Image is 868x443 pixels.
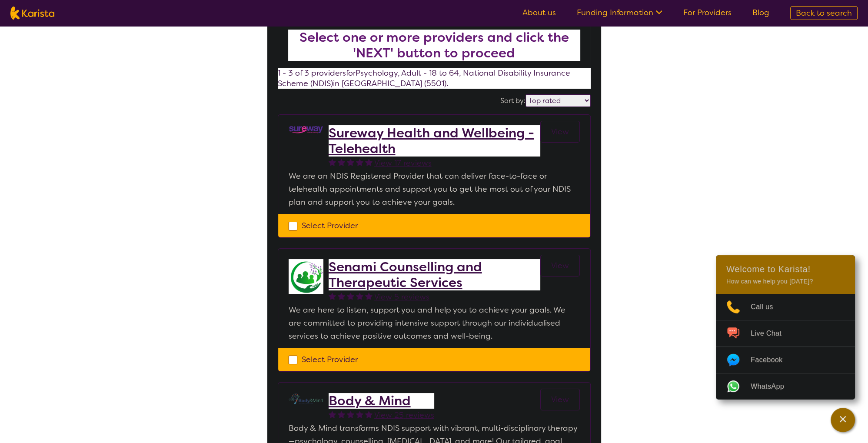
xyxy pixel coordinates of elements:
[374,158,432,168] span: View 17 reviews
[289,303,580,343] p: We are here to listen, support you and help you to achieve your goals. We are committed to provid...
[329,158,336,166] img: fullstar
[329,393,434,409] a: Body & Mind
[347,410,354,418] img: fullstar
[329,125,540,157] a: Sureway Health and Wellbeing - Telehealth
[278,9,591,89] h4: 1 - 3 of 3 providers for Psychology , Adult - 18 to 64 , National Disability Insurance Scheme (ND...
[338,158,345,166] img: fullstar
[540,389,580,410] a: View
[289,393,323,404] img: qmpolprhjdhzpcuekzqg.svg
[726,278,845,285] p: How can we help you [DATE]?
[683,7,732,18] a: For Providers
[10,7,54,20] img: Karista logo
[540,121,580,143] a: View
[356,292,363,300] img: fullstar
[752,7,769,18] a: Blog
[347,292,354,300] img: fullstar
[374,157,432,170] a: View 17 reviews
[289,125,323,134] img: vgwqq8bzw4bddvbx0uac.png
[374,410,434,420] span: View 25 reviews
[329,410,336,418] img: fullstar
[289,259,323,294] img: r7dlggcrx4wwrwpgprcg.jpg
[577,7,662,18] a: Funding Information
[329,259,540,290] a: Senami Counselling and Therapeutic Services
[751,300,784,313] span: Call us
[365,410,372,418] img: fullstar
[338,410,345,418] img: fullstar
[522,7,556,18] a: About us
[551,127,569,137] span: View
[751,380,795,393] span: WhatsApp
[356,158,363,166] img: fullstar
[551,394,569,405] span: View
[716,373,855,400] a: Web link opens in a new tab.
[365,292,372,300] img: fullstar
[289,170,580,209] p: We are an NDIS Registered Provider that can deliver face-to-face or telehealth appointments and s...
[288,30,580,61] h2: Select one or more providers and click the 'NEXT' button to proceed
[551,260,569,271] span: View
[831,408,855,432] button: Channel Menu
[338,292,345,300] img: fullstar
[751,327,792,340] span: Live Chat
[374,290,429,303] a: View 5 reviews
[796,8,852,18] span: Back to search
[374,292,429,302] span: View 5 reviews
[329,292,336,300] img: fullstar
[365,158,372,166] img: fullstar
[716,294,855,400] ul: Choose channel
[790,6,858,20] a: Back to search
[500,96,525,105] label: Sort by:
[751,353,793,366] span: Facebook
[356,410,363,418] img: fullstar
[540,255,580,276] a: View
[374,409,434,422] a: View 25 reviews
[716,255,855,400] div: Channel Menu
[726,264,845,274] h2: Welcome to Karista!
[347,158,354,166] img: fullstar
